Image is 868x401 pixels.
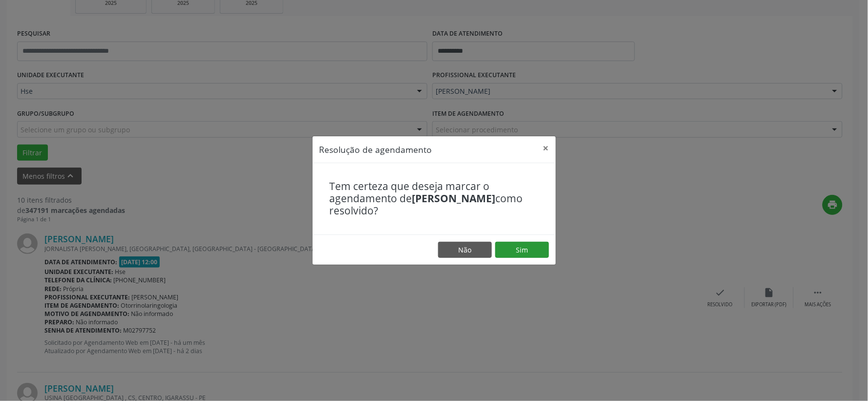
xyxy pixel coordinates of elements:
[438,242,492,258] button: Não
[536,136,556,160] button: Close
[412,191,496,205] b: [PERSON_NAME]
[319,143,432,156] h5: Resolução de agendamento
[495,242,549,258] button: Sim
[330,180,539,217] h4: Tem certeza que deseja marcar o agendamento de como resolvido?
